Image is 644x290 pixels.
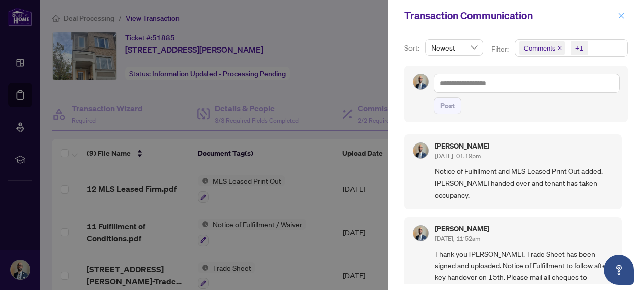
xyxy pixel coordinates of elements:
span: Comments [524,43,555,53]
p: Sort: [404,42,421,54]
span: [DATE], 01:19pm [435,152,481,160]
p: Filter: [491,43,510,55]
button: Open asap [604,255,634,285]
img: Profile Icon [413,143,428,158]
span: close [618,12,625,19]
div: +1 [575,43,583,53]
h5: [PERSON_NAME] [435,142,489,150]
span: close [557,45,562,51]
span: [DATE], 11:52am [435,235,480,243]
span: Notice of Fulfillment and MLS Leased Print Out added. [PERSON_NAME] handed over and tenant has ta... [435,165,614,201]
span: Comments [519,41,565,55]
h5: [PERSON_NAME] [435,225,489,232]
button: Post [434,97,461,114]
img: Profile Icon [413,226,428,241]
div: Transaction Communication [404,8,615,23]
span: Newest [431,40,477,55]
img: Profile Icon [413,74,428,89]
